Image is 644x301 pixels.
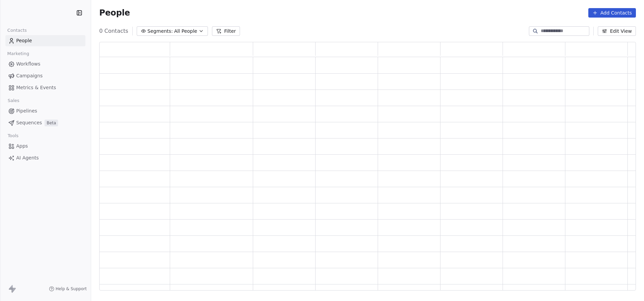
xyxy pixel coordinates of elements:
[16,107,37,115] span: Pipelines
[212,26,240,36] button: Filter
[5,58,85,70] a: Workflows
[588,8,636,18] button: Add Contacts
[5,70,85,81] a: Campaigns
[5,131,21,141] span: Tools
[16,60,41,68] span: Workflows
[5,105,85,117] a: Pipelines
[5,141,85,152] a: Apps
[5,117,85,128] a: SequencesBeta
[598,26,636,36] button: Edit View
[16,37,32,44] span: People
[16,72,43,79] span: Campaigns
[16,154,39,161] span: AI Agents
[4,25,30,35] span: Contacts
[5,152,85,164] a: AI Agents
[99,27,128,35] span: 0 Contacts
[49,286,87,292] a: Help & Support
[174,28,197,35] span: All People
[5,96,22,106] span: Sales
[99,8,130,18] span: People
[147,28,173,35] span: Segments:
[56,286,87,292] span: Help & Support
[5,82,85,93] a: Metrics & Events
[16,119,42,126] span: Sequences
[4,49,32,59] span: Marketing
[16,143,28,150] span: Apps
[16,84,56,91] span: Metrics & Events
[45,120,58,126] span: Beta
[5,35,85,46] a: People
